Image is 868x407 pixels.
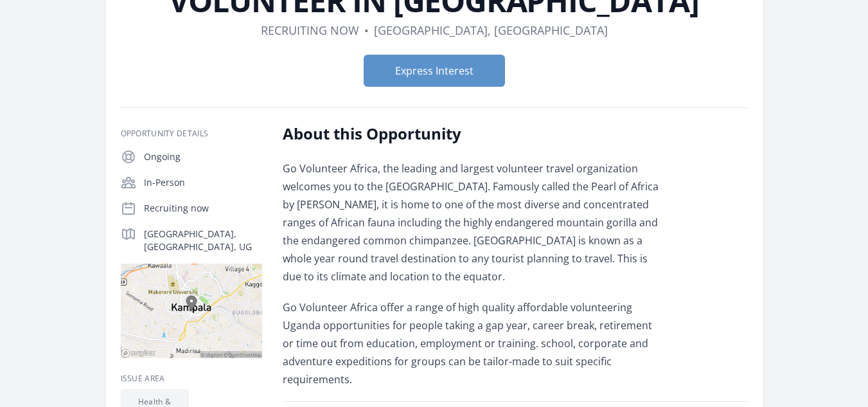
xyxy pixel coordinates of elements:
p: In-Person [144,176,262,189]
h3: Issue area [121,374,262,384]
dd: Recruiting now [261,21,359,39]
dd: [GEOGRAPHIC_DATA], [GEOGRAPHIC_DATA] [374,21,608,39]
p: Ongoing [144,150,262,163]
p: Go Volunteer Africa, the leading and largest volunteer travel organization welcomes you to the [G... [283,159,659,285]
button: Express Interest [364,55,505,87]
p: [GEOGRAPHIC_DATA], [GEOGRAPHIC_DATA], UG [144,228,262,253]
div: • [364,21,369,39]
img: Map [121,264,262,358]
p: Go Volunteer Africa offer a range of high quality affordable volunteering Uganda opportunities fo... [283,298,659,388]
h2: About this Opportunity [283,123,659,144]
h3: Opportunity Details [121,129,262,139]
p: Recruiting now [144,202,262,215]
